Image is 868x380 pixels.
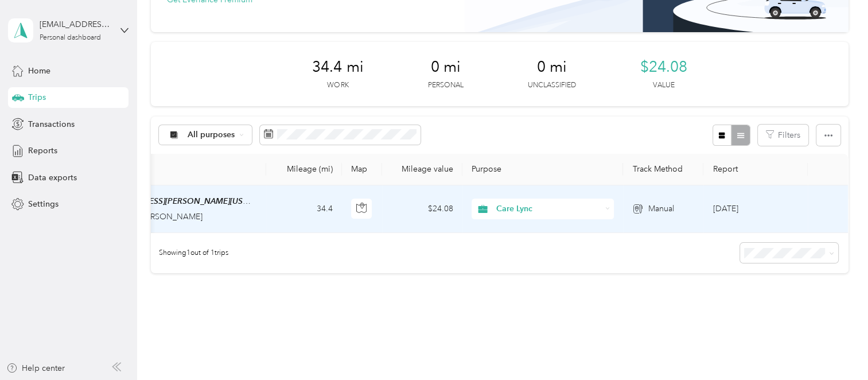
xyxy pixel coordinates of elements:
span: Reports [28,145,57,157]
span: Manual [648,203,674,215]
div: Personal dashboard [40,34,101,41]
span: Trips [28,91,46,103]
span: Care Lync [496,203,601,215]
th: Track Method [623,154,703,185]
p: Work [327,80,348,91]
span: All purposes [188,131,235,139]
th: Purpose [462,154,623,185]
p: Personal [427,80,463,91]
span: Transactions [28,118,75,130]
span: Data exports [28,172,77,184]
span: 0 mi [536,58,566,76]
td: $24.08 [382,185,462,233]
span: 0 mi [430,58,460,76]
p: Value [652,80,674,91]
th: Mileage (mi) [266,154,342,185]
td: 34.4 [266,185,342,233]
th: Mileage value [382,154,462,185]
p: Unclassified [527,80,575,91]
span: Home [28,65,50,77]
div: [EMAIL_ADDRESS][DOMAIN_NAME] [40,18,111,30]
span: Showing 1 out of 1 trips [151,248,228,258]
span: Settings [28,198,59,210]
button: Filters [758,125,808,146]
th: Map [342,154,382,185]
span: 34.4 mi [312,58,363,76]
span: $24.08 [640,58,687,76]
span: Home ([STREET_ADDRESS][PERSON_NAME][US_STATE]) [66,196,273,206]
button: Help center [6,362,65,374]
td: Sep 2025 [703,185,808,233]
iframe: Everlance-gr Chat Button Frame [804,316,868,380]
th: Report [703,154,808,185]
